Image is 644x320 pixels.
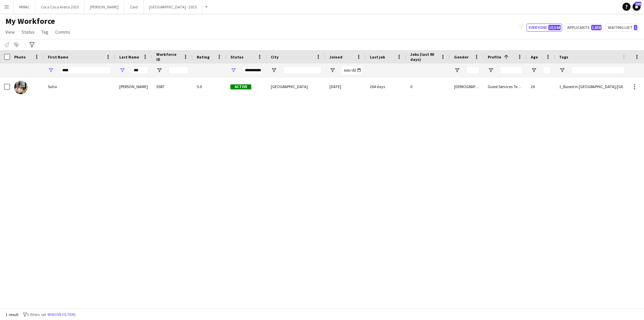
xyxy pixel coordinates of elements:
button: [PERSON_NAME] [85,0,124,13]
button: Open Filter Menu [454,67,460,73]
div: 264 days [366,77,406,96]
span: Status [22,29,35,35]
button: Zaid [124,0,143,13]
div: [DATE] [325,77,366,96]
button: Open Filter Menu [488,67,494,73]
button: Open Filter Menu [119,67,125,73]
input: First Name Filter Input [60,66,111,74]
span: Workforce ID [156,52,181,62]
span: Last Name [119,54,139,59]
button: Everyone10,544 [526,24,562,32]
div: 5587 [152,77,193,96]
div: 0 [406,77,450,96]
button: Open Filter Menu [531,67,537,73]
input: Gender Filter Input [466,66,480,74]
span: Comms [55,29,70,35]
span: View [5,29,15,35]
span: Profile [488,54,501,59]
span: 289 [635,2,641,6]
div: Suha [44,77,115,96]
a: View [3,28,18,36]
a: Tag [39,28,51,36]
input: Last Name Filter Input [131,66,148,74]
span: Status [230,54,244,59]
app-action-btn: Advanced filters [28,41,36,49]
button: Waiting list1 [606,24,639,32]
span: 3 filters set [27,312,46,317]
div: 1_Based in [GEOGRAPHIC_DATA]/[GEOGRAPHIC_DATA]/Ajman, 2_English Level = 3/3 Excellent, GITEX [555,77,631,96]
span: 10,544 [548,25,561,30]
span: Rating [197,54,210,59]
div: Guest Services Team [484,77,527,96]
input: Profile Filter Input [500,66,523,74]
span: City [271,54,279,59]
input: City Filter Input [283,66,321,74]
button: Open Filter Menu [48,67,54,73]
a: 289 [633,3,641,11]
button: Open Filter Menu [271,67,277,73]
span: 1,858 [591,25,602,30]
div: 26 [527,77,555,96]
div: 5.0 [193,77,226,96]
span: Age [531,54,538,59]
img: Suha Ali [14,81,28,94]
span: Last job [370,54,385,59]
button: Open Filter Menu [156,67,162,73]
div: [PERSON_NAME] [115,77,152,96]
button: Remove filters [46,311,77,318]
input: Workforce ID Filter Input [168,66,189,74]
button: Open Filter Menu [230,67,236,73]
button: Applicants1,858 [565,24,603,32]
span: Tag [41,29,49,35]
span: 1 [634,25,637,30]
button: Coca Coca Arena 2025 [35,0,85,13]
a: Status [19,28,37,36]
span: My Workforce [5,16,55,26]
span: Jobs (last 90 days) [410,52,438,62]
div: [DEMOGRAPHIC_DATA] [450,77,484,96]
span: Photo [14,54,26,59]
span: Joined [329,54,343,59]
span: Tags [559,54,568,59]
button: MIRAL [14,0,35,13]
a: Comms [53,28,73,36]
span: Gender [454,54,469,59]
input: Age Filter Input [543,66,551,74]
button: Open Filter Menu [329,67,335,73]
button: [GEOGRAPHIC_DATA] - 2025 [143,0,202,13]
button: Open Filter Menu [559,67,565,73]
span: First Name [48,54,68,59]
input: Tags Filter Input [571,66,627,74]
div: [GEOGRAPHIC_DATA] [267,77,325,96]
input: Joined Filter Input [342,66,362,74]
span: Active [230,84,251,89]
